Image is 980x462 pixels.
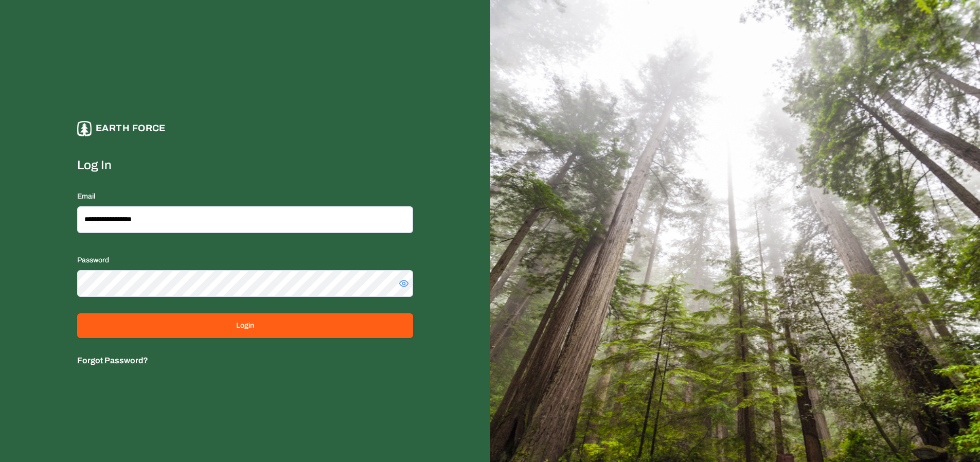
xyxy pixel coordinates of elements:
label: Email [77,192,95,200]
p: Earth force [96,121,166,136]
p: Forgot Password? [77,354,413,367]
button: Login [77,313,413,338]
img: earthforce-logo-white-uG4MPadI.svg [77,121,92,136]
label: Password [77,256,109,264]
label: Log In [77,157,413,173]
